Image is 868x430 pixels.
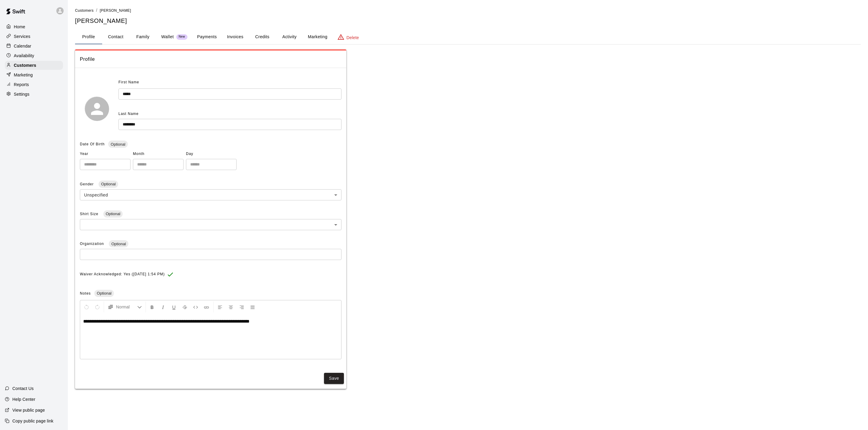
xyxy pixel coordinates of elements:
[102,30,129,44] button: Contact
[12,418,53,424] p: Copy public page link
[147,302,157,312] button: Format Bold
[5,70,63,79] a: Marketing
[100,8,131,13] span: [PERSON_NAME]
[75,17,861,25] h5: [PERSON_NAME]
[303,30,332,44] button: Marketing
[129,30,156,44] button: Family
[201,302,212,312] button: Insert Link
[5,32,63,41] a: Services
[14,24,25,30] p: Home
[80,189,341,200] div: Unspecified
[276,30,303,44] button: Activity
[192,30,222,44] button: Payments
[237,302,247,312] button: Right Align
[12,407,45,413] p: View public page
[80,270,165,279] span: Waiver Acknowledged: Yes ([DATE] 1:54 PM)
[169,302,179,312] button: Format Underline
[80,55,341,63] span: Profile
[80,182,95,186] span: Gender
[14,72,33,78] p: Marketing
[14,82,29,88] p: Reports
[75,30,861,44] div: basic tabs example
[324,373,344,384] button: Save
[176,35,187,39] span: New
[12,385,34,391] p: Contact Us
[226,302,236,312] button: Center Align
[222,30,249,44] button: Invoices
[5,51,63,60] a: Availability
[96,7,97,14] li: /
[103,212,123,216] span: Optional
[116,304,137,310] span: Normal
[99,182,118,186] span: Optional
[80,291,91,295] span: Notes
[14,62,36,68] p: Customers
[249,30,276,44] button: Credits
[80,142,105,146] span: Date Of Birth
[5,80,63,89] a: Reports
[14,43,31,49] p: Calendar
[75,8,94,13] a: Customers
[118,112,139,116] span: Last Name
[80,242,105,246] span: Organization
[75,8,94,13] span: Customers
[161,34,174,40] p: Wallet
[80,149,131,159] span: Year
[109,242,128,246] span: Optional
[247,302,258,312] button: Justify Align
[108,142,127,147] span: Optional
[190,302,201,312] button: Insert Code
[5,90,63,99] a: Settings
[118,78,139,87] span: First Name
[14,53,34,59] p: Availability
[133,149,184,159] span: Month
[12,396,35,402] p: Help Center
[5,22,63,31] a: Home
[347,35,359,41] p: Delete
[158,302,168,312] button: Format Italics
[215,302,225,312] button: Left Align
[92,302,102,312] button: Redo
[14,33,30,39] p: Services
[186,149,237,159] span: Day
[75,7,861,14] nav: breadcrumb
[105,302,144,312] button: Formatting Options
[75,30,102,44] button: Profile
[80,212,100,216] span: Shirt Size
[5,61,63,70] a: Customers
[94,291,114,295] span: Optional
[81,302,92,312] button: Undo
[14,91,30,97] p: Settings
[5,42,63,51] a: Calendar
[180,302,190,312] button: Format Strikethrough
